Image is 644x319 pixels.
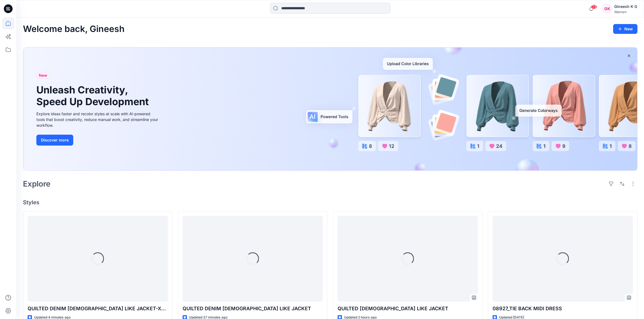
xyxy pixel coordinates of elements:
[591,5,597,9] span: 73
[614,10,637,14] div: Walmart
[602,4,612,14] div: GK
[36,135,73,146] button: Discover more
[39,72,47,79] span: New
[36,111,159,128] div: Explore ideas faster and recolor styles at scale with AI-powered tools that boost creativity, red...
[23,179,51,188] h2: Explore
[493,305,633,312] p: 08927_TIE BACK MIDI DRESS
[23,24,125,34] h2: Welcome back, Gineesh
[36,84,151,108] h1: Unleash Creativity, Speed Up Development
[183,305,323,312] p: QUILTED DENIM [DEMOGRAPHIC_DATA] LIKE JACKET
[28,305,168,312] p: QUILTED DENIM [DEMOGRAPHIC_DATA] LIKE JACKET-XS-L
[614,3,637,10] div: Gineesh K G
[36,135,159,146] a: Discover more
[338,305,478,312] p: QUILTED [DEMOGRAPHIC_DATA] LIKE JACKET
[23,199,637,206] h4: Styles
[613,24,637,34] button: New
